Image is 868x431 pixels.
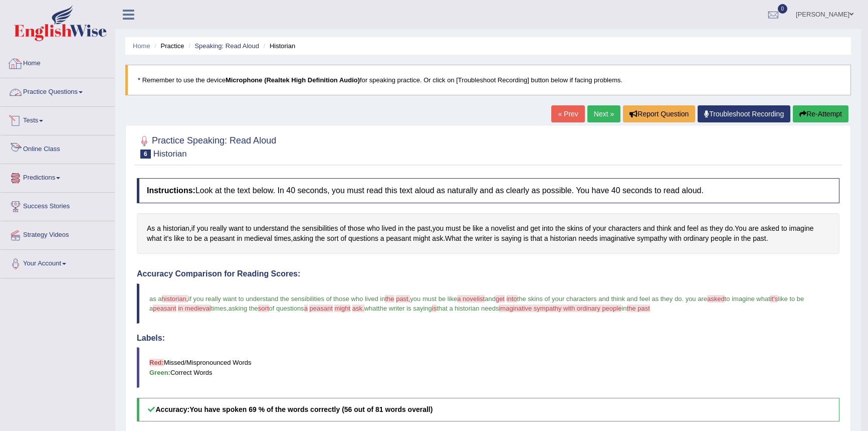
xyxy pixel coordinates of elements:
[684,233,709,244] span: Click to see word definition
[686,295,707,303] span: you are
[367,223,380,234] span: Click to see word definition
[587,105,620,122] a: Next »
[352,305,364,312] span: ask.
[186,233,192,244] span: Click to see word definition
[517,295,682,303] span: the skins of your characters and think and feel as they do
[194,42,259,50] a: Speaking: Read Aloud
[627,305,650,312] span: the past
[657,223,672,234] span: Click to see word definition
[174,233,184,244] span: Click to see word definition
[147,233,162,244] span: Click to see word definition
[227,305,229,312] span: ,
[163,223,189,234] span: Click to see word definition
[137,178,839,203] h4: Look at the text below. In 40 seconds, you must read this text aloud as naturally and as clearly ...
[457,295,485,303] span: a novelist
[254,223,289,234] span: Click to see word definition
[380,233,384,244] span: Click to see word definition
[437,305,499,312] span: that a historian needs
[133,42,150,50] a: Home
[593,223,606,234] span: Click to see word definition
[555,223,565,234] span: Click to see word definition
[246,223,252,234] span: Click to see word definition
[410,295,457,303] span: you must be like
[687,223,699,234] span: Click to see word definition
[711,233,732,244] span: Click to see word definition
[501,233,521,244] span: Click to see word definition
[1,50,115,75] a: Home
[542,223,554,234] span: Click to see word definition
[137,213,839,254] div: , , . , . .
[258,305,269,312] span: sort
[1,193,115,218] a: Success Stories
[149,369,170,376] b: Green:
[162,295,188,303] span: historian,
[149,359,164,366] b: Red:
[304,305,308,312] span: a
[735,223,747,234] span: Click to see word definition
[669,233,682,244] span: Click to see word definition
[309,305,332,312] span: peasant
[550,233,576,244] span: Click to see word definition
[637,233,667,244] span: Click to see word definition
[137,347,839,387] blockquote: Missed/Mispronounced Words Correct Words
[157,223,161,234] span: Click to see word definition
[707,295,725,303] span: asked
[475,233,492,244] span: Click to see word definition
[348,223,365,234] span: Click to see word definition
[1,107,115,132] a: Tests
[178,305,211,312] span: in medieval
[396,295,410,303] span: past,
[432,305,437,312] span: is
[197,223,208,234] span: Click to see word definition
[778,4,788,14] span: 0
[334,305,350,312] span: might
[531,233,542,244] span: Click to see word definition
[293,233,313,244] span: Click to see word definition
[499,305,621,312] span: imaginative sympathy with ordinary people
[163,233,172,244] span: Click to see word definition
[464,233,473,244] span: Click to see word definition
[191,223,195,234] span: Click to see word definition
[621,305,626,312] span: in
[226,76,360,84] b: Microphone (Realtek High Definition Audio)
[153,305,176,312] span: peasant
[432,233,443,244] span: Click to see word definition
[211,305,227,312] span: times
[137,334,839,343] h4: Labels:
[701,223,708,234] span: Click to see word definition
[417,223,430,234] span: Click to see word definition
[188,295,385,303] span: if you really want to understand the sensibilities of those who lived in
[398,223,403,234] span: Click to see word definition
[623,105,695,122] button: Report Question
[210,223,227,234] span: Click to see word definition
[432,223,444,234] span: Click to see word definition
[261,41,296,51] li: Historian
[710,223,723,234] span: Click to see word definition
[725,223,733,234] span: Click to see word definition
[364,305,378,312] span: what
[140,150,151,159] span: 6
[761,223,779,234] span: Click to see word definition
[463,223,471,234] span: Click to see word definition
[491,223,515,234] span: Click to see word definition
[567,223,583,234] span: Click to see word definition
[386,233,411,244] span: Click to see word definition
[749,223,759,234] span: Click to see word definition
[473,223,483,234] span: Click to see word definition
[530,223,540,234] span: Click to see word definition
[229,305,258,312] span: asking the
[153,149,187,159] small: Historian
[189,405,432,413] b: You have spoken 69 % of the words correctly (56 out of 81 words overall)
[1,135,115,161] a: Online Class
[608,223,641,234] span: Click to see word definition
[1,78,115,103] a: Practice Questions
[770,295,778,303] span: it's
[585,223,591,234] span: Click to see word definition
[244,233,272,244] span: Click to see word definition
[1,164,115,189] a: Predictions
[274,233,291,244] span: Click to see word definition
[793,105,848,122] button: Re-Attempt
[340,233,346,244] span: Click to see word definition
[741,233,751,244] span: Click to see word definition
[523,233,528,244] span: Click to see word definition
